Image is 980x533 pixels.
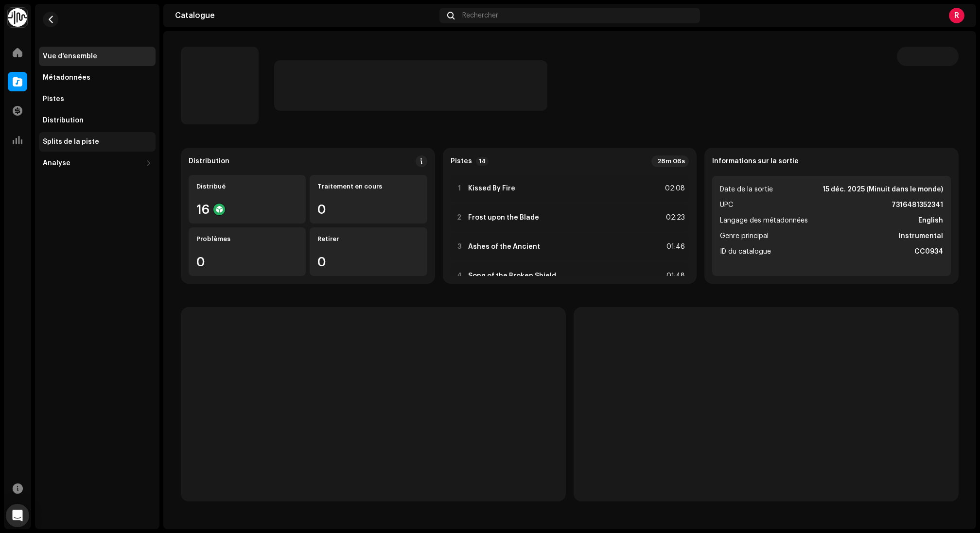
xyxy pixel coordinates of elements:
[476,157,489,166] p-badge: 14
[712,157,799,165] strong: Informations sur la sortie
[720,215,808,226] span: Langage des métadonnées
[39,68,156,87] re-m-nav-item: Métadonnées
[39,132,156,152] re-m-nav-item: Splits de la piste
[39,47,156,66] re-m-nav-item: Vue d'ensemble
[43,117,84,124] div: Distribution
[39,111,156,130] re-m-nav-item: Distribution
[720,199,733,211] span: UPC
[43,95,64,103] div: Pistes
[468,214,539,222] strong: Frost upon the Blade
[6,504,29,527] div: Open Intercom Messenger
[822,184,943,195] strong: 15 déc. 2025 (Minuit dans le monde)
[39,89,156,109] re-m-nav-item: Pistes
[8,8,27,27] img: 0f74c21f-6d1c-4dbc-9196-dbddad53419e
[175,12,436,19] div: Catalogue
[468,243,540,251] strong: Ashes of the Ancient
[196,235,298,243] div: Problèmes
[39,154,156,173] re-m-nav-dropdown: Analyse
[317,183,419,190] div: Traitement en cours
[196,183,298,190] div: Distribué
[918,215,943,226] strong: English
[664,183,685,194] div: 02:08
[43,159,70,167] div: Analyse
[664,270,685,282] div: 01:48
[43,52,97,60] div: Vue d'ensemble
[720,230,769,242] span: Genre principal
[664,212,685,224] div: 02:23
[468,272,556,280] strong: Song of the Broken Shield
[664,241,685,253] div: 01:46
[43,74,90,82] div: Métadonnées
[189,157,229,165] div: Distribution
[914,246,943,258] strong: CC0934
[317,235,419,243] div: Retirer
[451,157,472,165] strong: Pistes
[43,138,99,146] div: Splits de la piste
[468,185,515,192] strong: Kissed By Fire
[462,12,498,19] span: Rechercher
[949,8,964,23] div: R
[720,246,771,258] span: ID du catalogue
[892,199,943,211] strong: 7316481352341
[899,230,943,242] strong: Instrumental
[720,184,773,195] span: Date de la sortie
[651,155,689,167] div: 28m 06s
